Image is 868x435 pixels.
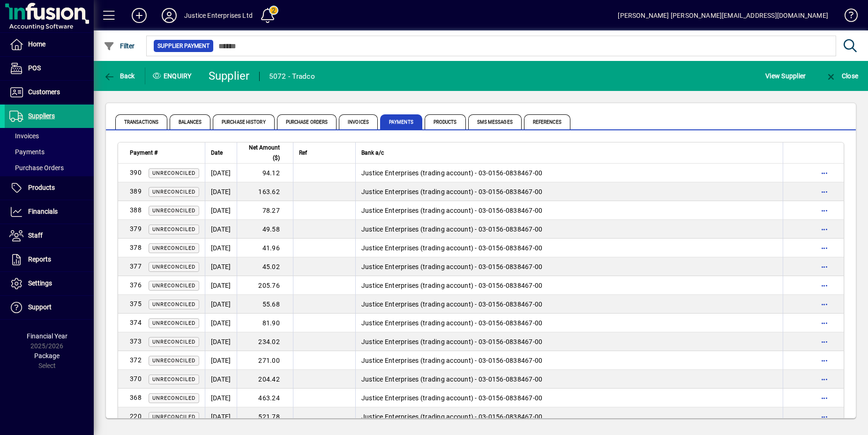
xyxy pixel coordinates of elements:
td: 49.58 [237,220,293,239]
span: Purchase Orders [277,114,337,129]
span: Invoices [9,132,39,140]
span: Unreconciled [152,414,195,420]
a: POS [5,57,94,80]
span: Customers [28,88,60,96]
a: Products [5,176,94,200]
button: More options [817,222,832,237]
span: Justice Enterprises (trading account) - 03-0156-0838467-00 [361,357,543,364]
span: SMS Messages [468,114,522,129]
td: 205.76 [237,276,293,295]
td: [DATE] [205,370,237,389]
a: Settings [5,272,94,295]
span: References [524,114,570,129]
span: Ref [299,148,307,158]
span: Unreconciled [152,170,195,176]
td: [DATE] [205,314,237,332]
button: More options [817,372,832,387]
span: Justice Enterprises (trading account) - 03-0156-0838467-00 [361,207,543,214]
button: More options [817,353,832,368]
span: Staff [28,232,43,239]
button: More options [817,259,832,274]
div: [PERSON_NAME] [PERSON_NAME][EMAIL_ADDRESS][DOMAIN_NAME] [618,8,828,23]
span: Products [28,184,55,191]
a: Reports [5,248,94,271]
span: Unreconciled [152,189,195,195]
span: Purchase History [213,114,275,129]
button: More options [817,240,832,255]
span: Unreconciled [152,395,195,401]
button: More options [817,409,832,424]
span: 374 [130,319,142,326]
span: Unreconciled [152,208,195,214]
span: Purchase Orders [9,164,64,172]
td: [DATE] [205,351,237,370]
td: 81.90 [237,314,293,332]
a: Customers [5,81,94,104]
td: 271.00 [237,351,293,370]
span: Justice Enterprises (trading account) - 03-0156-0838467-00 [361,338,543,345]
span: Justice Enterprises (trading account) - 03-0156-0838467-00 [361,225,543,233]
div: 5072 - Tradco [269,69,315,84]
span: 376 [130,281,142,289]
td: [DATE] [205,332,237,351]
span: Bank a/c [361,148,384,158]
span: Justice Enterprises (trading account) - 03-0156-0838467-00 [361,263,543,270]
span: Justice Enterprises (trading account) - 03-0156-0838467-00 [361,169,543,177]
span: 377 [130,262,142,270]
span: Justice Enterprises (trading account) - 03-0156-0838467-00 [361,188,543,195]
button: View Supplier [763,67,808,84]
a: Staff [5,224,94,247]
span: Justice Enterprises (trading account) - 03-0156-0838467-00 [361,319,543,327]
span: Payments [380,114,422,129]
button: More options [817,390,832,405]
td: [DATE] [205,201,237,220]
button: More options [817,334,832,349]
span: Support [28,303,52,311]
a: Invoices [5,128,94,144]
a: Payments [5,144,94,160]
div: Net Amount ($) [243,142,288,163]
td: [DATE] [205,276,237,295]
span: 372 [130,356,142,364]
button: More options [817,203,832,218]
button: More options [817,278,832,293]
td: 204.42 [237,370,293,389]
span: Unreconciled [152,376,195,382]
span: Back [104,72,135,80]
div: Supplier [209,68,250,83]
td: [DATE] [205,389,237,407]
span: Justice Enterprises (trading account) - 03-0156-0838467-00 [361,282,543,289]
span: Unreconciled [152,358,195,364]
span: View Supplier [765,68,806,83]
td: [DATE] [205,407,237,426]
span: Date [211,148,223,158]
span: 220 [130,412,142,420]
a: Knowledge Base [838,2,856,32]
span: 379 [130,225,142,232]
span: Balances [170,114,210,129]
button: More options [817,297,832,312]
app-page-header-button: Back [94,67,145,84]
div: Justice Enterprises Ltd [184,8,253,23]
span: Financials [28,208,58,215]
span: Suppliers [28,112,55,120]
td: 78.27 [237,201,293,220]
span: Financial Year [27,332,67,340]
td: [DATE] [205,295,237,314]
a: Purchase Orders [5,160,94,176]
td: 94.12 [237,164,293,182]
a: Support [5,296,94,319]
span: Supplier Payment [157,41,210,51]
span: 370 [130,375,142,382]
div: Enquiry [145,68,202,83]
td: [DATE] [205,257,237,276]
span: Settings [28,279,52,287]
td: 163.62 [237,182,293,201]
span: 390 [130,169,142,176]
span: POS [28,64,41,72]
button: Close [823,67,861,84]
span: 375 [130,300,142,307]
span: Invoices [339,114,378,129]
button: More options [817,165,832,180]
span: Home [28,40,45,48]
